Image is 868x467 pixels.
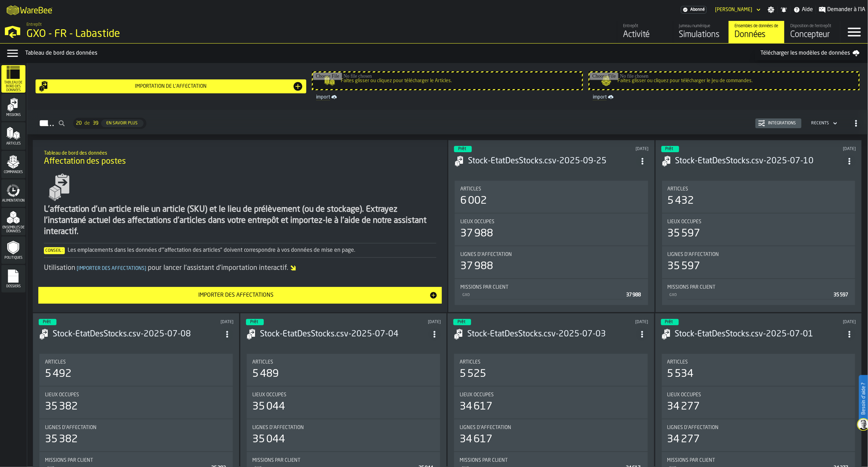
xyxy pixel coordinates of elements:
[460,425,642,430] div: Title
[26,28,215,40] div: GXO - FR - Labastide
[36,79,307,93] button: button-Importation de l'affectation
[1,256,25,260] span: Politiques
[1,65,25,93] li: menu Tableau de bord des données
[834,293,848,297] span: 35 597
[667,458,850,463] div: Title
[668,219,850,225] div: Title
[460,252,512,257] span: Lignes d'affectation
[668,252,850,257] div: Title
[460,285,508,290] span: Missions par client
[468,156,636,167] h3: Stock-EtatDesStocks.csv-2025-09-25
[252,392,435,398] div: Title
[33,140,448,312] div: ItemListCard-
[667,359,850,365] div: Title
[455,279,648,305] div: stat-Missions par client
[467,329,636,340] h3: Stock-EtatDesStocks.csv-2025-07-03
[1,151,25,179] li: menu Commandes
[662,181,855,213] div: stat-Articles
[252,359,435,365] div: Title
[715,7,752,13] div: DropdownMenuValue-HUGO MANIGLIER
[460,392,642,398] div: Title
[455,213,648,246] div: stat-Lieux occupés
[735,24,779,29] div: Ensembles de données de l'entrepôt
[454,419,647,451] div: stat-Lignes d'affectation
[76,120,82,126] span: 20
[668,285,850,290] div: Title
[453,319,471,325] div: status-3 2
[313,93,582,101] a: link-to-/wh/i/6d62c477-0d62-49a3-8ae2-182b02fd63a7/import/items/
[45,392,227,398] div: Title
[667,400,700,413] div: 34 277
[675,156,843,167] div: Stock-EtatDesStocks.csv-2025-07-10
[667,433,700,446] div: 34 277
[681,6,707,14] div: Abonnement au menu
[673,21,729,43] a: link-to-/wh/i/6d62c477-0d62-49a3-8ae2-182b02fd63a7/simulations
[460,252,642,257] div: Title
[44,204,437,238] div: L'affectation d'un article relie un article (SKU) et le lieu de prélèvement (ou de stockage). Ext...
[460,458,642,463] div: Title
[77,266,78,271] span: [
[460,458,508,463] span: Missions par client
[665,320,673,324] span: Prêt
[827,6,865,14] span: Demander à l'IA
[460,359,642,365] div: Title
[460,368,486,380] div: 5 525
[860,376,867,422] label: Besoin d'aide ?
[661,146,679,152] div: status-3 2
[679,24,723,29] div: Jumeau numérique
[84,120,90,126] span: de
[1,81,25,92] span: Tableau de bord des données
[45,458,227,463] div: Title
[811,121,829,126] div: DropdownMenuValue-4
[252,368,279,380] div: 5 489
[681,6,707,14] a: link-to-/wh/i/6d62c477-0d62-49a3-8ae2-182b02fd63a7/settings/billing
[784,21,840,43] a: link-to-/wh/i/6d62c477-0d62-49a3-8ae2-182b02fd63a7/designer
[1,208,25,236] li: menu Ensembles de données
[667,392,850,398] div: Title
[70,118,149,129] div: ButtonLoadMore-En savoir plus-Prévenir-Première-Dernière
[45,400,78,413] div: 35 382
[53,329,221,340] h3: Stock-EtatDesStocks.csv-2025-07-08
[460,433,492,446] div: 34 617
[690,7,705,12] span: Abonné
[712,6,762,14] div: DropdownMenuValue-HUGO MANIGLIER
[460,285,642,290] div: Title
[655,140,862,312] div: ItemListCard-DashboardItemContainer
[45,425,227,430] div: Title
[27,110,868,134] h2: button-Missions
[802,6,813,14] span: Aide
[1,94,25,122] li: menu Missions
[458,147,466,151] span: Prêt
[590,72,859,89] input: Faites glisser ou cliquez pour télécharger le Jeu de commandes.
[353,320,441,325] div: Updated: 04/07/2025 11:38:08 Created: 04/07/2025 11:37:56
[755,118,801,128] button: button-Intégrations
[668,186,850,192] div: Title
[44,246,437,255] div: Les emplacements dans les données d'"affectation des articles" doivent correspondre à vos données...
[250,320,258,324] span: Prêt
[252,400,285,413] div: 35 044
[816,6,868,14] label: button-toggle-Demander à l'IA
[662,387,855,419] div: stat-Lieux occupés
[755,46,865,60] a: Télécharger les modèles de données
[1,285,25,288] span: Dossiers
[260,329,428,340] h3: Stock-EtatDesStocks.csv-2025-07-04
[101,119,144,127] button: button-En savoir plus
[146,320,233,325] div: Updated: 08/07/2025 08:00:35 Created: 08/07/2025 08:00:22
[666,147,674,151] span: Prêt
[1,122,25,150] li: menu Articles
[623,24,667,29] div: Entrepôt
[460,195,487,207] div: 6 002
[45,433,78,446] div: 35 382
[45,458,93,463] span: Missions par client
[790,24,835,29] div: Disposition de l'entrepôt
[45,359,227,365] div: Title
[39,419,233,451] div: stat-Lignes d'affectation
[661,179,856,306] section: card-AssignmentDashboardCard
